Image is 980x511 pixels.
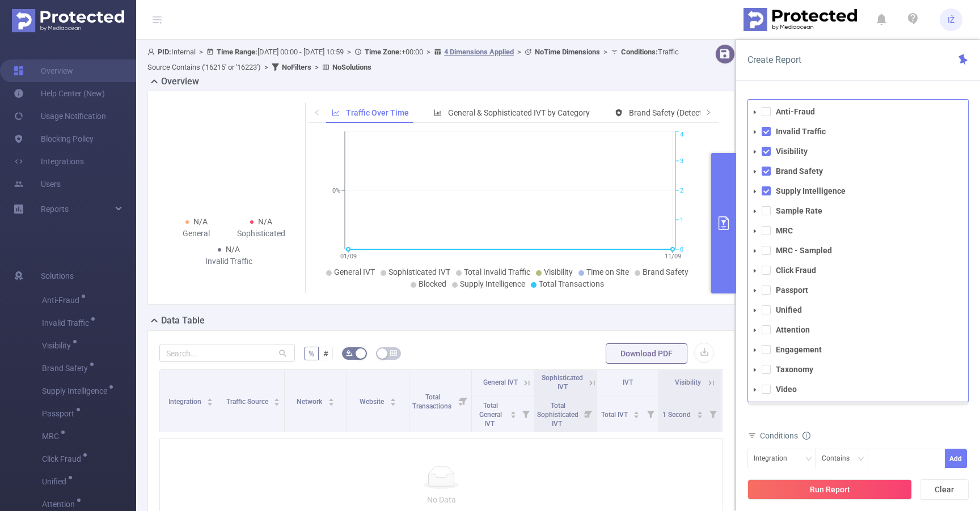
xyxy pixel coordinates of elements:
[464,267,530,276] span: Total Invalid Traffic
[41,198,69,220] a: Reports
[346,108,409,117] span: Traffic Over Time
[334,267,375,276] span: General IVT
[297,398,324,406] span: Network
[161,75,199,88] h2: Overview
[161,314,205,327] h2: Data Table
[945,449,967,469] button: Add
[460,279,525,288] span: Supply Intelligence
[226,398,270,406] span: Traffic Source
[332,187,340,194] tspan: 0%
[510,410,517,413] i: icon: caret-up
[196,48,206,56] span: >
[920,479,969,500] button: Clear
[776,325,810,334] strong: Attention
[273,397,280,403] div: Sort
[752,387,758,393] i: icon: caret-down
[662,411,692,419] span: 1 Second
[675,378,701,386] span: Visibility
[158,48,171,56] b: PID:
[680,157,683,165] tspan: 3
[586,267,629,276] span: Time on Site
[193,217,208,226] span: N/A
[664,253,681,260] tspan: 11/09
[390,397,396,403] div: Sort
[159,344,295,362] input: Search...
[282,63,311,71] b: No Filters
[206,397,213,403] div: Sort
[169,493,713,506] p: No Data
[479,402,502,428] span: Total General IVT
[537,402,578,428] span: Total Sophisticated IVT
[535,48,600,56] b: No Time Dimensions
[776,385,797,394] strong: Video
[360,398,386,406] span: Website
[14,105,106,127] a: Usage Notification
[14,127,94,150] a: Blocking Policy
[207,401,213,404] i: icon: caret-down
[332,109,340,117] i: icon: line-chart
[12,9,124,32] img: Protected Media
[776,246,832,255] strong: MRC - Sampled
[41,265,74,287] span: Solutions
[346,350,353,356] i: icon: bg-colors
[483,378,518,386] span: General IVT
[752,308,758,313] i: icon: caret-down
[705,109,712,116] i: icon: right
[226,245,240,254] span: N/A
[365,48,402,56] b: Time Zone:
[419,279,446,288] span: Blocked
[388,267,450,276] span: Sophisticated IVT
[207,397,213,400] i: icon: caret-up
[747,479,912,500] button: Run Report
[229,228,294,240] div: Sophisticated
[752,208,758,214] i: icon: caret-down
[261,63,272,71] span: >
[412,393,453,410] span: Total Transactions
[258,217,272,226] span: N/A
[633,410,640,413] i: icon: caret-up
[776,226,793,235] strong: MRC
[857,455,864,463] i: icon: down
[752,367,758,373] i: icon: caret-down
[42,432,63,440] span: MRC
[42,364,92,372] span: Brand Safety
[752,149,758,155] i: icon: caret-down
[680,246,683,253] tspan: 0
[776,206,822,215] strong: Sample Rate
[340,253,356,260] tspan: 01/09
[42,478,70,486] span: Unified
[14,173,61,195] a: Users
[390,350,397,356] i: icon: table
[948,8,955,31] span: IŽ
[42,319,93,327] span: Invalid Traffic
[776,345,822,354] strong: Engagement
[542,374,583,391] span: Sophisticated IVT
[147,48,158,56] i: icon: user
[14,59,73,82] a: Overview
[776,167,823,176] strong: Brand Safety
[168,398,203,406] span: Integration
[42,455,85,463] span: Click Fraud
[680,216,683,224] tspan: 1
[776,147,808,156] strong: Visibility
[42,387,111,395] span: Supply Intelligence
[423,48,434,56] span: >
[448,108,590,117] span: General & Sophisticated IVT by Category
[760,431,810,440] span: Conditions
[752,189,758,194] i: icon: caret-down
[147,48,679,71] span: Internal [DATE] 00:00 - [DATE] 10:59 +00:00
[776,266,816,275] strong: Click Fraud
[14,150,84,173] a: Integrations
[696,410,703,413] i: icon: caret-up
[633,414,640,417] i: icon: caret-down
[805,455,812,463] i: icon: down
[822,449,857,468] div: Contains
[752,109,758,115] i: icon: caret-down
[42,296,83,304] span: Anti-Fraud
[328,401,334,404] i: icon: caret-down
[434,109,442,117] i: icon: bar-chart
[776,305,802,314] strong: Unified
[332,63,371,71] b: No Solutions
[344,48,354,56] span: >
[802,432,810,440] i: icon: info-circle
